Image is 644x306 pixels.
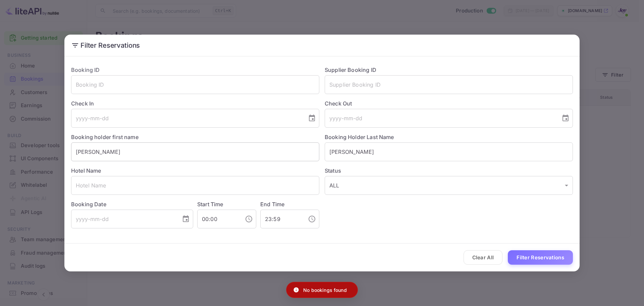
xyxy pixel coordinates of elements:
[71,99,319,107] label: Check In
[325,134,394,140] label: Booking Holder Last Name
[325,67,376,73] label: Supplier Booking ID
[305,112,319,125] button: Choose date
[242,212,256,226] button: Choose time, selected time is 12:00 AM
[64,35,580,56] h2: Filter Reservations
[71,67,100,73] label: Booking ID
[508,250,573,265] button: Filter Reservations
[559,112,572,125] button: Choose date
[71,210,176,228] input: yyyy-mm-dd
[71,142,319,161] input: Holder First Name
[325,99,573,107] label: Check Out
[325,109,556,128] input: yyyy-mm-dd
[325,75,573,94] input: Supplier Booking ID
[305,212,319,226] button: Choose time, selected time is 11:59 PM
[71,176,319,195] input: Hotel Name
[325,142,573,161] input: Holder Last Name
[71,200,193,208] label: Booking Date
[71,167,101,174] label: Hotel Name
[71,75,319,94] input: Booking ID
[325,176,573,195] div: ALL
[197,201,223,208] label: Start Time
[260,210,303,228] input: hh:mm
[71,134,139,140] label: Booking holder first name
[260,201,284,208] label: End Time
[71,109,303,128] input: yyyy-mm-dd
[303,287,347,294] p: No bookings found
[325,167,573,175] label: Status
[179,212,193,226] button: Choose date
[464,250,503,265] button: Clear All
[197,210,239,228] input: hh:mm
